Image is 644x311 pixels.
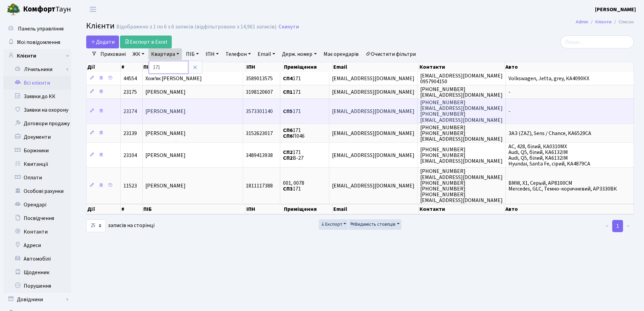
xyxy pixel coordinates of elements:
b: СП2 [283,149,293,156]
a: 1 [612,220,623,232]
b: СП4 [283,75,293,82]
span: - [508,88,510,96]
span: [PHONE_NUMBER] [EMAIL_ADDRESS][DOMAIN_NAME] [420,86,503,99]
th: Авто [505,62,634,72]
a: Договори продажу [3,117,71,130]
span: 171 В-27 [283,149,304,162]
a: Боржники [3,144,71,157]
span: [PERSON_NAME] [145,152,186,159]
a: Орендарі [3,198,71,212]
span: Видимість стовпців [350,221,396,228]
span: Експорт [320,221,342,228]
a: ПІБ [183,48,201,60]
a: Лічильники [8,63,71,76]
span: 23104 [123,152,137,159]
a: Щоденник [3,266,71,279]
label: записів на сторінці [86,219,154,232]
span: 3573301140 [246,108,273,115]
a: Адреси [3,239,71,252]
span: 171 [283,108,301,115]
span: [PERSON_NAME] [145,182,186,190]
span: 23139 [123,130,137,137]
a: ІПН [203,48,221,60]
button: Переключити навігацію [85,4,101,15]
span: 11523 [123,182,137,190]
input: Пошук... [560,36,634,48]
span: [EMAIL_ADDRESS][DOMAIN_NAME] [332,182,414,190]
a: Email [255,48,278,60]
a: Оплати [3,171,71,184]
a: Заявки на охорону [3,103,71,117]
span: [EMAIL_ADDRESS][DOMAIN_NAME] [332,75,414,82]
a: Скинути [279,24,299,30]
a: Держ. номер [279,48,319,60]
th: Email [333,204,419,214]
span: Додати [91,38,115,46]
li: Список [612,18,634,26]
th: Дії [87,62,121,72]
span: Клієнти [86,20,115,32]
th: Дії [87,204,121,214]
th: ІПН [246,204,283,214]
span: Панель управління [18,25,64,32]
a: Порушення [3,279,71,293]
span: 171 [283,88,301,96]
button: Експорт [319,219,348,230]
span: [PERSON_NAME] [145,130,186,137]
span: AC, 428, білий, КА0310МХ Audi, Q5, білий, КА6132ІМ Audi, Q5, білий, KA6132IM Hyundai, Santa Fe, с... [508,143,590,168]
th: Email [333,62,419,72]
span: 001, 0078 171 [283,179,304,193]
a: Заявки до КК [3,90,71,103]
span: ЗАЗ (ZAZ), Sens / Chance, KA6529CA [508,130,591,137]
b: СП2 [283,154,293,162]
a: Мої повідомлення [3,36,71,49]
th: Приміщення [283,204,333,214]
span: [PHONE_NUMBER] [PHONE_NUMBER] [EMAIL_ADDRESS][DOMAIN_NAME] [420,124,503,143]
a: Очистити фільтри [363,48,419,60]
span: 23174 [123,108,137,115]
span: [PERSON_NAME] [145,108,186,115]
span: 23175 [123,88,137,96]
span: BMW, X1, Серый, АР8100СМ Mercedes, GLC, Темно-коричневий, АР3330ВК [508,179,617,193]
th: ПІБ [143,62,245,72]
span: [PHONE_NUMBER] [PHONE_NUMBER] [EMAIL_ADDRESS][DOMAIN_NAME] [420,146,503,165]
span: Таун [23,4,71,15]
span: 171 П046 [283,127,305,140]
a: Контакти [3,225,71,239]
a: Експорт в Excel [120,36,172,48]
th: Контакти [419,204,505,214]
th: # [121,62,143,72]
b: СП1 [283,88,293,96]
a: Довідники [3,293,71,306]
span: 3198120607 [246,88,273,96]
th: Авто [505,204,634,214]
span: [EMAIL_ADDRESS][DOMAIN_NAME] 0957904150 [420,72,503,85]
a: Панель управління [3,22,71,36]
b: СП6 [283,132,293,140]
a: Всі клієнти [3,76,71,90]
a: Клієнти [3,49,71,63]
span: Volkswagen, Jetta, grey, КА4090КХ [508,75,589,82]
nav: breadcrumb [566,15,644,29]
a: Admin [576,18,588,25]
a: Автомобілі [3,252,71,266]
a: ЖК [130,48,147,60]
span: Хом'як [PERSON_NAME] [145,75,202,82]
span: 1811117388 [246,182,273,190]
span: [EMAIL_ADDRESS][DOMAIN_NAME] [332,130,414,137]
button: Видимість стовпців [349,219,401,230]
a: Квитанції [3,157,71,171]
span: [EMAIL_ADDRESS][DOMAIN_NAME] [332,88,414,96]
a: [PERSON_NAME] [595,5,636,14]
b: Комфорт [23,4,55,15]
span: - [508,108,510,115]
th: ПІБ [143,204,245,214]
span: [PERSON_NAME] [145,88,186,96]
a: Документи [3,130,71,144]
a: Приховані [98,48,128,60]
a: Має орендарів [321,48,361,60]
span: 3489413938 [246,152,273,159]
b: [PERSON_NAME] [595,6,636,13]
a: Клієнти [595,18,612,25]
a: Особові рахунки [3,184,71,198]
